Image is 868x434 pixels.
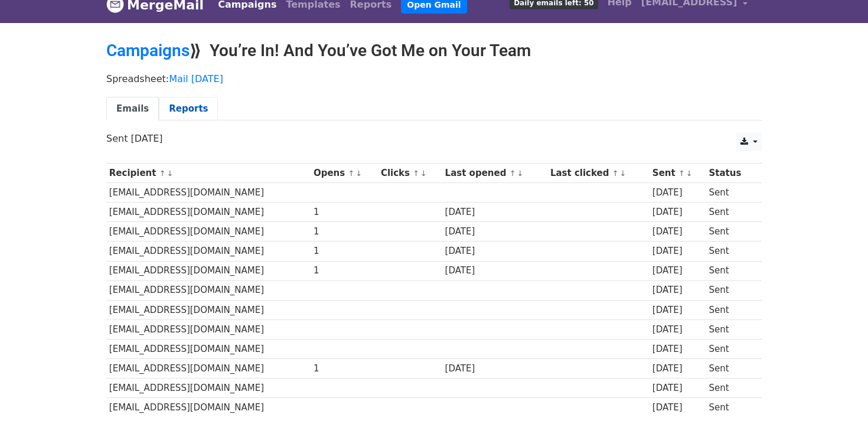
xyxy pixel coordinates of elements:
td: [EMAIL_ADDRESS][DOMAIN_NAME] [106,203,311,222]
div: [DATE] [652,381,703,395]
a: ↓ [355,169,362,178]
div: [DATE] [652,304,703,317]
a: ↓ [619,169,626,178]
iframe: Chat Widget [809,377,868,434]
td: [EMAIL_ADDRESS][DOMAIN_NAME] [106,242,311,261]
td: Sent [706,319,755,339]
div: [DATE] [652,323,703,337]
div: [DATE] [652,362,703,376]
th: Opens [311,164,378,183]
div: [DATE] [652,264,703,278]
th: Clicks [378,164,442,183]
th: Sent [650,164,706,183]
td: Sent [706,280,755,300]
div: [DATE] [652,225,703,239]
div: [DATE] [652,401,703,415]
td: [EMAIL_ADDRESS][DOMAIN_NAME] [106,359,311,378]
a: ↑ [159,169,166,178]
a: ↑ [678,169,685,178]
td: [EMAIL_ADDRESS][DOMAIN_NAME] [106,280,311,300]
div: [DATE] [445,244,545,258]
td: Sent [706,203,755,222]
th: Recipient [106,164,311,183]
p: Sent [DATE] [106,132,762,145]
a: Reports [159,97,218,121]
a: Emails [106,97,159,121]
div: [DATE] [652,186,703,200]
a: ↓ [420,169,427,178]
th: Status [706,164,755,183]
td: [EMAIL_ADDRESS][DOMAIN_NAME] [106,339,311,358]
td: [EMAIL_ADDRESS][DOMAIN_NAME] [106,183,311,203]
a: ↑ [510,169,516,178]
td: Sent [706,300,755,319]
div: 1 [314,205,375,219]
a: ↓ [167,169,173,178]
a: Mail [DATE] [169,73,223,84]
a: Campaigns [106,41,190,60]
div: 1 [314,244,375,258]
div: [DATE] [652,283,703,297]
div: [DATE] [445,225,545,239]
a: ↓ [686,169,693,178]
div: 1 [314,264,375,278]
td: [EMAIL_ADDRESS][DOMAIN_NAME] [106,300,311,319]
th: Last opened [442,164,547,183]
td: Sent [706,359,755,378]
td: Sent [706,242,755,261]
td: Sent [706,222,755,242]
td: Sent [706,183,755,203]
td: Sent [706,398,755,417]
a: ↓ [517,169,523,178]
td: [EMAIL_ADDRESS][DOMAIN_NAME] [106,319,311,339]
a: ↑ [348,169,354,178]
h2: ⟫ You’re In! And You’ve Got Me on Your Team [106,41,762,61]
td: Sent [706,378,755,398]
div: [DATE] [652,244,703,258]
div: 1 [314,225,375,239]
a: ↑ [612,169,619,178]
p: Spreadsheet: [106,73,762,85]
div: [DATE] [445,362,545,376]
td: Sent [706,339,755,358]
a: ↑ [413,169,419,178]
div: 1 [314,362,375,376]
td: [EMAIL_ADDRESS][DOMAIN_NAME] [106,398,311,417]
td: Sent [706,261,755,280]
td: [EMAIL_ADDRESS][DOMAIN_NAME] [106,222,311,242]
div: [DATE] [652,342,703,356]
div: [DATE] [652,205,703,219]
td: [EMAIL_ADDRESS][DOMAIN_NAME] [106,261,311,280]
div: [DATE] [445,264,545,278]
th: Last clicked [547,164,650,183]
td: [EMAIL_ADDRESS][DOMAIN_NAME] [106,378,311,398]
div: [DATE] [445,205,545,219]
